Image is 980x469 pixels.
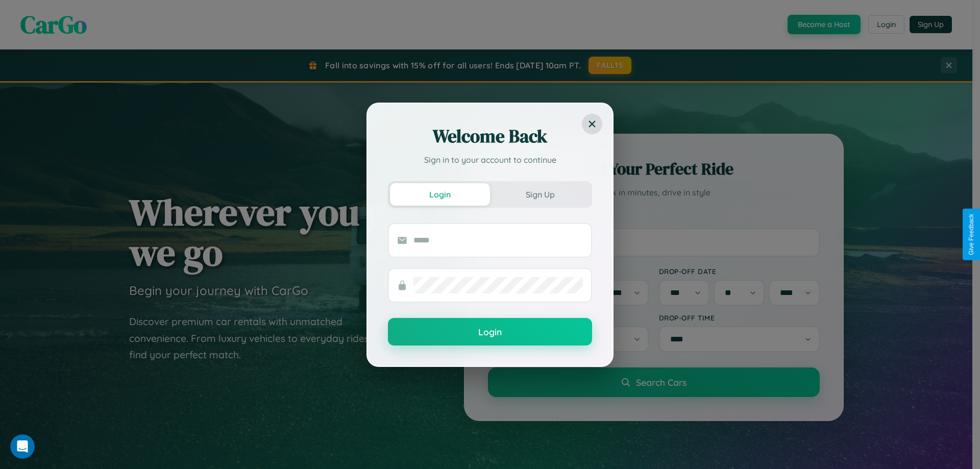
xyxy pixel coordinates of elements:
[10,434,35,459] iframe: Intercom live chat
[968,214,975,255] div: Give Feedback
[390,183,490,206] button: Login
[490,183,590,206] button: Sign Up
[388,154,592,166] p: Sign in to your account to continue
[388,318,592,345] button: Login
[388,124,592,149] h2: Welcome Back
